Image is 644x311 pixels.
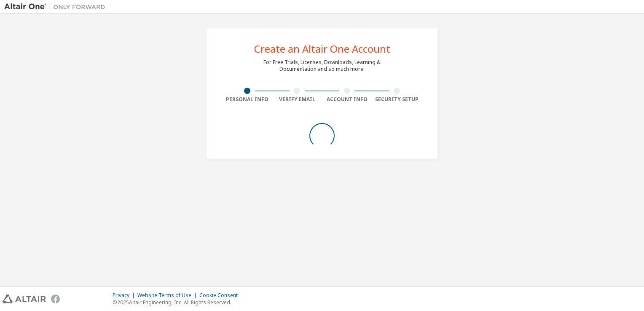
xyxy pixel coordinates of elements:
img: facebook.svg [51,295,60,303]
p: © 2025 Altair Engineering, Inc. All Rights Reserved. [113,299,243,306]
div: Verify Email [272,96,322,103]
div: Create an Altair One Account [254,44,390,54]
img: Altair One [4,3,110,11]
div: Cookie Consent [199,292,243,299]
div: For Free Trials, Licenses, Downloads, Learning & Documentation and so much more. [263,59,381,72]
div: Privacy [113,292,137,299]
div: Website Terms of Use [137,292,199,299]
img: altair_logo.svg [3,295,46,303]
div: Personal Info [222,96,272,103]
div: Security Setup [372,96,422,103]
div: Account Info [322,96,372,103]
